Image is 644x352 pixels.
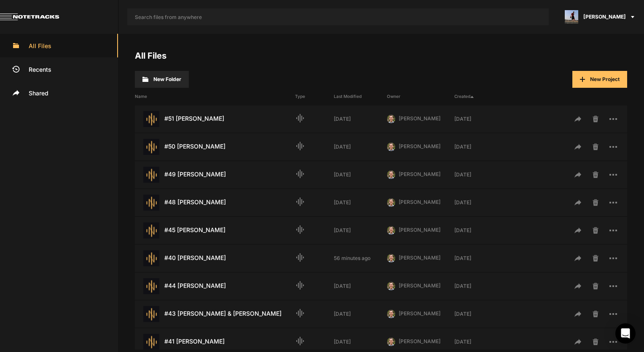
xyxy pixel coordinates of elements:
[143,195,159,211] img: star-track.png
[399,115,440,122] span: [PERSON_NAME]
[454,282,507,290] div: [DATE]
[583,13,626,21] span: [PERSON_NAME]
[334,255,387,262] div: 56 minutes ago
[565,10,578,24] img: ACg8ocJ5zrP0c3SJl5dKscm-Goe6koz8A9fWD7dpguHuX8DX5VIxymM=s96-c
[387,115,395,123] img: 424769395311cb87e8bb3f69157a6d24
[143,111,159,127] img: star-track.png
[454,93,507,100] div: Created
[590,76,620,82] span: New Project
[387,143,395,151] img: 424769395311cb87e8bb3f69157a6d24
[135,51,166,61] a: All Files
[387,198,395,207] img: 424769395311cb87e8bb3f69157a6d24
[399,255,440,261] span: [PERSON_NAME]
[387,282,395,290] img: 424769395311cb87e8bb3f69157a6d24
[387,254,395,263] img: 424769395311cb87e8bb3f69157a6d24
[143,139,159,155] img: star-track.png
[334,338,387,346] div: [DATE]
[454,115,507,123] div: [DATE]
[334,227,387,234] div: [DATE]
[454,171,507,179] div: [DATE]
[387,171,395,179] img: 424769395311cb87e8bb3f69157a6d24
[454,310,507,318] div: [DATE]
[295,336,305,346] mat-icon: Audio
[135,111,295,127] div: #51 [PERSON_NAME]
[135,278,295,294] div: #44 [PERSON_NAME]
[135,334,295,350] div: #41 [PERSON_NAME]
[295,225,305,235] mat-icon: Audio
[295,141,305,151] mat-icon: Audio
[399,199,440,205] span: [PERSON_NAME]
[454,143,507,151] div: [DATE]
[135,195,295,211] div: #48 [PERSON_NAME]
[334,282,387,290] div: [DATE]
[295,280,305,290] mat-icon: Audio
[399,143,440,149] span: [PERSON_NAME]
[399,310,440,317] span: [PERSON_NAME]
[143,222,159,238] img: star-track.png
[615,323,636,344] div: Open Intercom Messenger
[399,171,440,177] span: [PERSON_NAME]
[135,167,295,183] div: #49 [PERSON_NAME]
[295,169,305,179] mat-icon: Audio
[334,199,387,206] div: [DATE]
[454,255,507,262] div: [DATE]
[127,8,549,25] input: Search files from anywhere
[295,113,305,123] mat-icon: Audio
[454,199,507,206] div: [DATE]
[399,282,440,289] span: [PERSON_NAME]
[143,306,159,322] img: star-track.png
[387,310,395,318] img: 424769395311cb87e8bb3f69157a6d24
[334,115,387,123] div: [DATE]
[135,93,295,100] div: Name
[135,139,295,155] div: #50 [PERSON_NAME]
[387,226,395,235] img: 424769395311cb87e8bb3f69157a6d24
[295,93,334,100] div: Type
[387,338,395,346] img: 424769395311cb87e8bb3f69157a6d24
[295,252,305,263] mat-icon: Audio
[454,227,507,234] div: [DATE]
[399,227,440,233] span: [PERSON_NAME]
[135,222,295,238] div: #45 [PERSON_NAME]
[295,197,305,207] mat-icon: Audio
[334,143,387,151] div: [DATE]
[135,306,295,322] div: #43 [PERSON_NAME] & [PERSON_NAME]
[334,310,387,318] div: [DATE]
[387,93,454,100] div: Owner
[135,250,295,266] div: #40 [PERSON_NAME]
[334,171,387,179] div: [DATE]
[135,71,189,88] button: New Folder
[143,278,159,294] img: star-track.png
[454,338,507,346] div: [DATE]
[143,167,159,183] img: star-track.png
[399,338,440,344] span: [PERSON_NAME]
[572,71,627,88] button: New Project
[295,308,305,318] mat-icon: Audio
[334,93,387,100] div: Last Modified
[143,334,159,350] img: star-track.png
[143,250,159,266] img: star-track.png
